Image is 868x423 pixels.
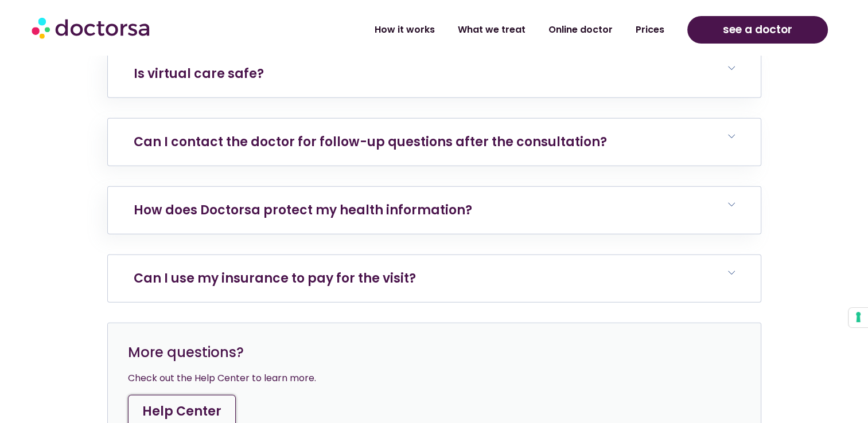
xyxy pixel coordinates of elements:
[134,269,416,287] a: Can I use my insurance to pay for the visit?
[134,201,472,219] a: How does Doctorsa protect my health information?
[624,17,676,43] a: Prices
[446,17,537,43] a: What we treat
[108,255,761,302] h6: Can I use my insurance to pay for the visit?
[108,187,761,234] h6: How does Doctorsa protect my health information?
[134,133,607,151] a: Can I contact the doctor for follow-up questions after the consultation?
[108,50,761,97] h6: Is virtual care safe?
[128,343,741,362] h3: More questions?
[687,16,828,44] a: see a doctor
[229,17,676,43] nav: Menu
[108,119,761,166] h6: Can I contact the doctor for follow-up questions after the consultation?
[848,308,868,327] button: Your consent preferences for tracking technologies
[128,370,741,386] div: Check out the Help Center to learn more.
[537,17,624,43] a: Online doctor
[363,17,446,43] a: How it works
[134,65,264,83] a: Is virtual care safe?
[723,21,792,39] span: see a doctor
